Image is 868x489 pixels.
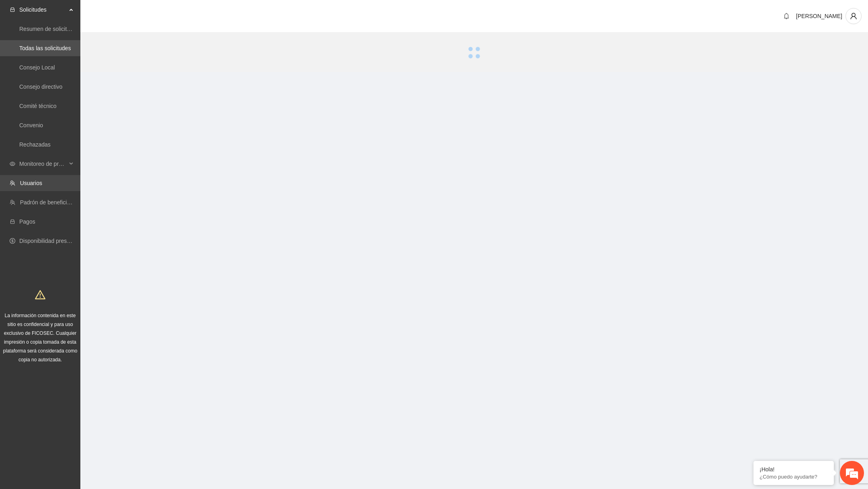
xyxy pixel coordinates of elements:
a: Rechazadas [19,141,51,148]
span: Monitoreo de proyectos [19,156,67,172]
a: Resumen de solicitudes por aprobar [19,26,110,32]
a: Disponibilidad presupuestal [19,238,88,244]
button: bell [780,10,793,22]
a: Todas las solicitudes [19,45,71,51]
a: Convenio [19,122,43,128]
button: user [845,8,862,24]
p: ¿Cómo puedo ayudarte? [759,474,828,480]
span: warning [35,289,45,300]
textarea: Escriba su mensaje y pulse “Intro” [4,219,153,247]
span: [PERSON_NAME] [796,13,842,19]
span: eye [10,161,15,167]
span: La información contenida en este sitio es confidencial y para uso exclusivo de FICOSEC. Cualquier... [3,313,78,363]
div: Minimizar ventana de chat en vivo [132,4,151,23]
a: Padrón de beneficiarios [20,199,79,206]
span: inbox [10,7,15,12]
span: Solicitudes [19,2,67,18]
a: Consejo directivo [19,84,62,90]
a: Consejo Local [19,64,55,71]
span: Estamos en línea. [47,107,111,188]
div: ¡Hola! [759,466,828,473]
a: Comité técnico [19,103,57,109]
a: Pagos [19,218,35,225]
div: Chatee con nosotros ahora [42,41,135,51]
a: Usuarios [20,180,42,186]
span: bell [780,13,792,19]
span: user [846,12,861,20]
